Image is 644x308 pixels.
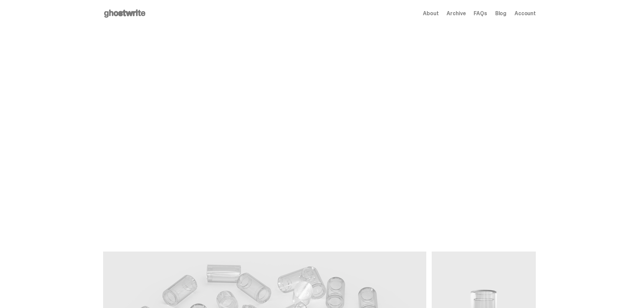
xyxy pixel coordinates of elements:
[111,155,134,160] span: Archived
[474,11,487,16] a: FAQs
[423,11,438,16] a: About
[103,215,163,230] a: View the Recap
[495,11,506,16] a: Blog
[447,11,466,16] a: Archive
[515,11,536,16] a: Account
[103,167,279,183] h2: MLB "Game Face"
[103,186,279,204] p: This was the first ghostwrite x MLB blind box ever created. The first MLB rookie ghosts. The firs...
